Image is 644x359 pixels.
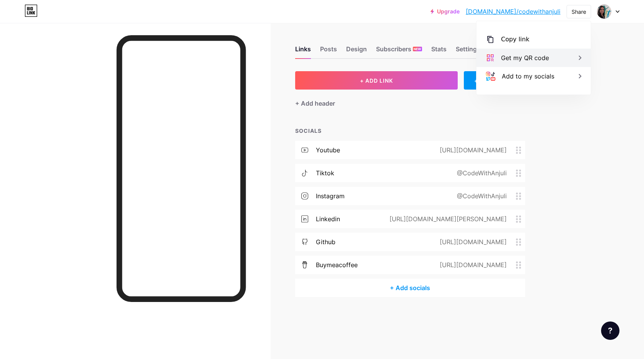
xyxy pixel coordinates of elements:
[502,72,554,81] div: Add to my socials
[316,168,334,178] div: tiktok
[295,127,525,135] div: SOCIALS
[316,214,340,224] div: linkedin
[466,7,560,16] a: [DOMAIN_NAME]/codewithanjuli
[295,44,311,58] div: Links
[376,44,422,58] div: Subscribers
[597,4,611,19] img: codewithanjuli
[320,44,337,58] div: Posts
[295,71,458,90] button: + ADD LINK
[295,279,525,297] div: + Add socials
[295,99,335,108] div: + Add header
[445,191,516,201] div: @CodeWithAnjuli
[346,44,367,58] div: Design
[501,53,549,62] div: Get my QR code
[316,145,340,155] div: youtube
[456,44,480,58] div: Settings
[316,237,335,246] div: github
[427,237,516,246] div: [URL][DOMAIN_NAME]
[572,8,586,16] div: Share
[430,8,460,15] a: Upgrade
[445,168,516,178] div: @CodeWithAnjuli
[427,260,516,269] div: [URL][DOMAIN_NAME]
[316,191,345,201] div: instagram
[377,214,516,224] div: [URL][DOMAIN_NAME][PERSON_NAME]
[431,44,447,58] div: Stats
[501,35,529,44] div: Copy link
[464,71,525,90] div: + ADD EMBED
[360,77,393,84] span: + ADD LINK
[427,145,516,155] div: [URL][DOMAIN_NAME]
[316,260,358,269] div: buymeacoffee
[414,47,421,51] span: NEW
